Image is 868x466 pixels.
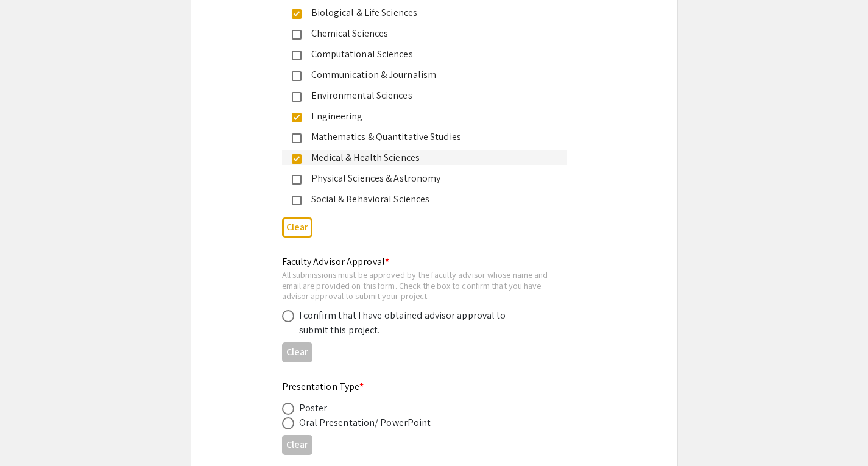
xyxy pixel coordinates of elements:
[302,150,557,165] div: Medical & Health Sciences
[302,171,557,186] div: Physical Sciences & Astronomy
[282,217,312,238] button: Clear
[302,26,557,41] div: Chemical Sciences
[302,109,557,124] div: Engineering
[9,411,52,457] iframe: Chat
[302,5,557,20] div: Biological & Life Sciences
[302,88,557,103] div: Environmental Sciences
[282,342,312,362] button: Clear
[299,415,431,430] div: Oral Presentation/ PowerPoint
[302,130,557,144] div: Mathematics & Quantitative Studies
[299,401,328,415] div: Poster
[282,380,364,393] mat-label: Presentation Type
[302,68,557,82] div: Communication & Journalism
[299,308,512,337] div: I confirm that I have obtained advisor approval to submit this project.
[282,255,390,268] mat-label: Faculty Advisor Approval
[282,269,567,302] div: All submissions must be approved by the faculty advisor whose name and email are provided on this...
[282,435,312,455] button: Clear
[302,192,557,207] div: Social & Behavioral Sciences
[302,47,557,62] div: Computational Sciences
